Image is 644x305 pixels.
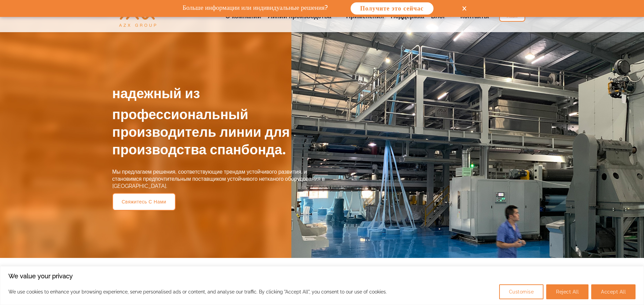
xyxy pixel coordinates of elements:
[112,162,329,190] div: Мы предлагаем решения, соответствующие трендам устойчивого развития, и становимся предпочтительны...
[112,85,329,102] h2: надежный из
[499,284,544,299] button: Customise
[112,106,329,158] h1: профессиональный производитель линии для производства спанбонда.
[119,13,160,19] a: AZX Non woven Machinery
[350,2,434,15] button: Получите это сейчас
[153,4,358,12] p: Больше информации или индивидуальные решения?
[122,199,166,204] span: Свяжитесь с нами
[499,10,525,22] a: язык
[112,193,176,211] a: Свяжитесь с нами
[8,272,636,280] p: We value your privacy
[8,288,387,296] p: We use cookies to enhance your browsing experience, serve personalised ads or content, and analys...
[546,284,589,299] button: Reject All
[591,284,636,299] button: Accept All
